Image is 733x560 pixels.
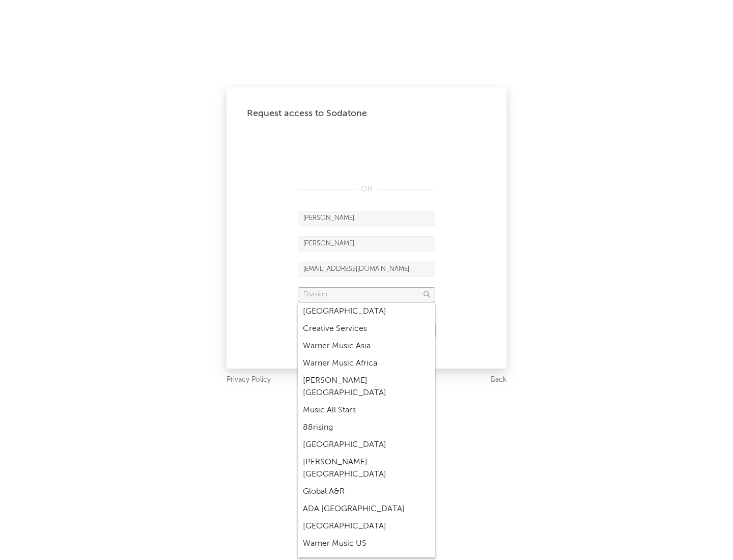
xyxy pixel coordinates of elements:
[298,419,435,436] div: 88rising
[298,535,435,552] div: Warner Music US
[298,436,435,454] div: [GEOGRAPHIC_DATA]
[298,303,435,320] div: [GEOGRAPHIC_DATA]
[298,320,435,338] div: Creative Services
[298,338,435,355] div: Warner Music Asia
[298,211,435,226] input: First Name
[298,372,435,402] div: [PERSON_NAME] [GEOGRAPHIC_DATA]
[298,236,435,251] input: Last Name
[298,183,435,195] div: OR
[298,402,435,419] div: Music All Stars
[298,483,435,500] div: Global A&R
[298,500,435,518] div: ADA [GEOGRAPHIC_DATA]
[227,374,271,386] a: Privacy Policy
[298,287,435,302] input: Division
[298,262,435,277] input: Email
[298,355,435,372] div: Warner Music Africa
[298,518,435,535] div: [GEOGRAPHIC_DATA]
[298,454,435,483] div: [PERSON_NAME] [GEOGRAPHIC_DATA]
[247,107,486,120] div: Request access to Sodatone
[491,374,506,386] a: Back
